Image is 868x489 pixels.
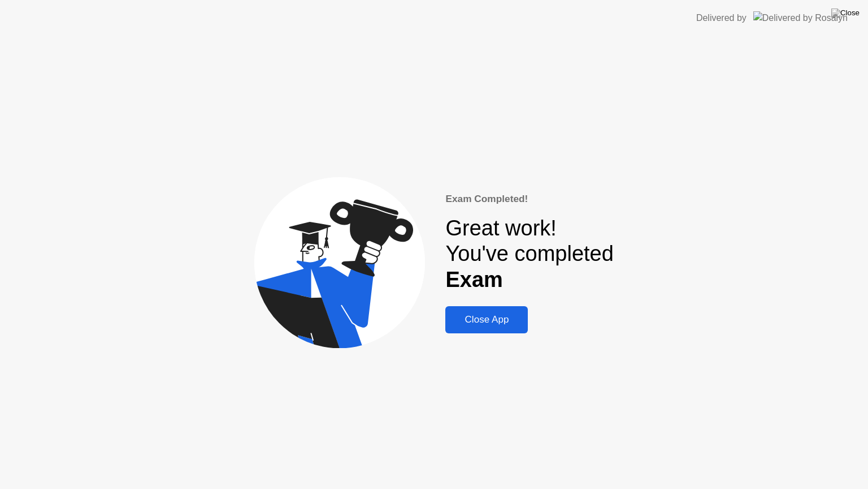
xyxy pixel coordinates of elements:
[449,314,524,325] div: Close App
[445,192,613,207] div: Exam Completed!
[445,268,502,291] b: Exam
[696,11,747,25] div: Delivered by
[445,306,528,333] button: Close App
[753,11,848,24] img: Delivered by Rosalyn
[831,8,860,18] img: Close
[445,216,613,293] div: Great work! You've completed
